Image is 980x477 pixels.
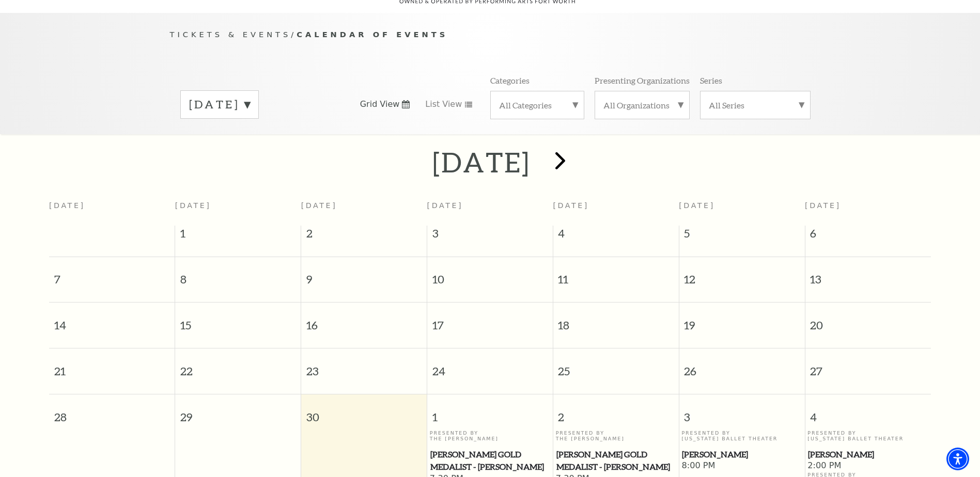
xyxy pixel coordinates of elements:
[427,348,553,384] span: 24
[553,226,679,246] span: 4
[807,430,928,442] p: Presented By [US_STATE] Ballet Theater
[427,394,553,430] span: 1
[805,303,931,338] span: 20
[432,146,530,179] h2: [DATE]
[430,448,550,473] span: [PERSON_NAME] Gold Medalist - [PERSON_NAME]
[553,257,679,293] span: 11
[430,430,550,442] p: Presented By The [PERSON_NAME]
[49,348,175,384] span: 21
[301,257,427,293] span: 9
[682,448,801,461] span: [PERSON_NAME]
[360,99,400,110] span: Grid View
[175,348,301,384] span: 22
[700,75,722,86] p: Series
[679,394,805,430] span: 3
[49,303,175,338] span: 14
[808,448,928,461] span: [PERSON_NAME]
[553,303,679,338] span: 18
[427,257,553,293] span: 10
[170,28,811,41] p: /
[595,75,690,86] p: Presenting Organizations
[49,195,175,226] th: [DATE]
[805,226,931,246] span: 6
[175,201,211,210] span: [DATE]
[301,201,337,210] span: [DATE]
[301,394,427,430] span: 30
[427,303,553,338] span: 17
[556,448,676,473] span: [PERSON_NAME] Gold Medalist - [PERSON_NAME]
[499,100,575,110] label: All Categories
[709,100,802,110] label: All Series
[175,257,301,293] span: 8
[805,348,931,384] span: 27
[553,201,589,210] span: [DATE]
[175,226,301,246] span: 1
[946,448,969,470] div: Accessibility Menu
[49,394,175,430] span: 28
[679,348,805,384] span: 26
[805,201,841,210] span: [DATE]
[49,257,175,293] span: 7
[175,303,301,338] span: 15
[805,257,931,293] span: 13
[679,201,715,210] span: [DATE]
[681,460,802,472] span: 8:00 PM
[175,394,301,430] span: 29
[189,97,250,113] label: [DATE]
[805,394,931,430] span: 4
[807,460,928,472] span: 2:00 PM
[301,226,427,246] span: 2
[297,30,448,39] span: Calendar of Events
[425,99,462,110] span: List View
[490,75,530,86] p: Categories
[681,430,802,442] p: Presented By [US_STATE] Ballet Theater
[553,348,679,384] span: 25
[540,144,578,181] button: next
[170,30,291,39] span: Tickets & Events
[679,226,805,246] span: 5
[301,348,427,384] span: 23
[301,303,427,338] span: 16
[556,430,676,442] p: Presented By The [PERSON_NAME]
[427,226,553,246] span: 3
[603,100,681,110] label: All Organizations
[679,257,805,293] span: 12
[427,201,463,210] span: [DATE]
[679,303,805,338] span: 19
[553,394,679,430] span: 2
